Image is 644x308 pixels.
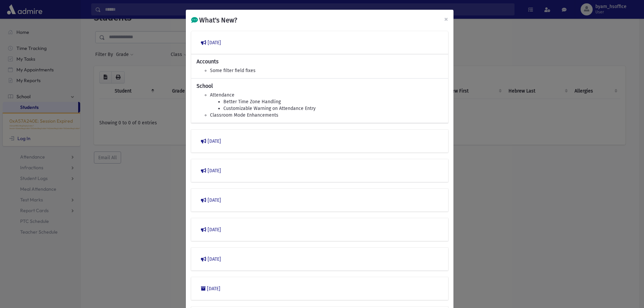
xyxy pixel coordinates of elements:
[439,10,453,28] button: Close
[210,67,443,74] li: Some filter field fixes
[223,99,443,105] li: Better Time Zone Handling
[191,15,237,25] h5: What's New?
[197,194,443,206] button: [DATE]
[223,105,443,112] li: Customizable Warning on Attendance Entry
[210,92,443,99] li: Attendance
[197,165,443,177] button: [DATE]
[197,283,443,295] button: [DATE]
[197,37,443,49] button: [DATE]
[210,112,443,119] li: Classroom Mode Enhancements
[444,14,448,24] span: ×
[197,58,443,65] h6: Accounts
[197,83,443,89] h6: School
[197,253,443,265] button: [DATE]
[197,224,443,236] button: [DATE]
[197,135,443,147] button: [DATE]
